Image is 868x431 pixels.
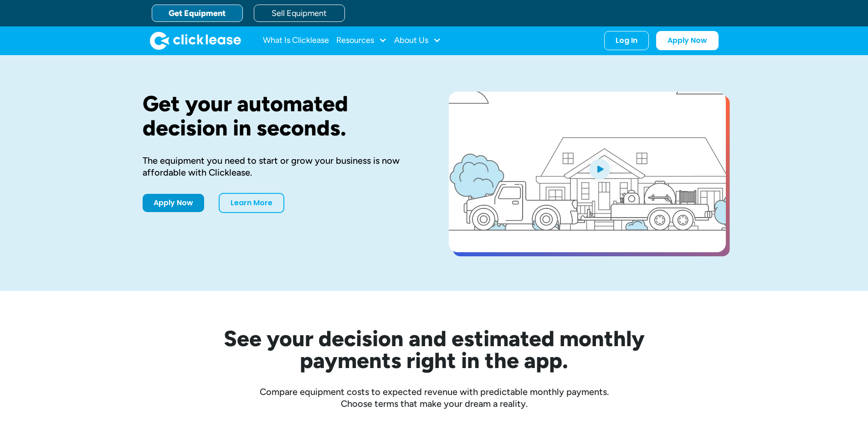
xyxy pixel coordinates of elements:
[143,92,420,140] h1: Get your automated decision in seconds.
[150,31,241,50] img: Clicklease logo
[143,194,204,212] a: Apply Now
[143,386,726,410] div: Compare equipment costs to expected revenue with predictable monthly payments. Choose terms that ...
[143,155,420,178] div: The equipment you need to start or grow your business is now affordable with Clicklease.
[219,193,284,213] a: Learn More
[263,31,329,50] a: What Is Clicklease
[179,327,689,371] h2: See your decision and estimated monthly payments right in the app.
[152,5,243,22] a: Get Equipment
[616,36,637,45] div: Log In
[394,31,441,50] div: About Us
[254,5,345,22] a: Sell Equipment
[150,31,241,50] a: home
[336,31,387,50] div: Resources
[587,156,612,182] img: Blue play button logo on a light blue circular background
[449,92,726,252] a: open lightbox
[656,31,719,50] a: Apply Now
